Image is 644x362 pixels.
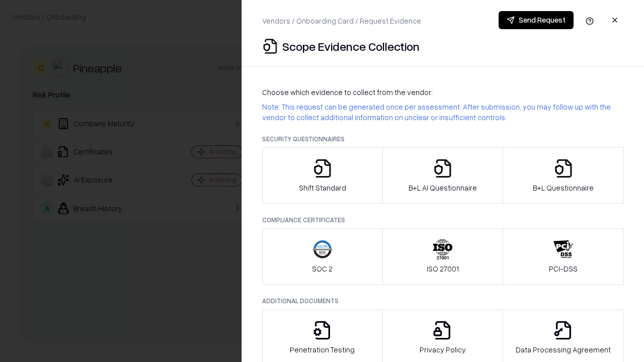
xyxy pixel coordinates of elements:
p: Scope Evidence Collection [282,38,420,54]
p: Vendors / Onboarding Card / Request Evidence [262,16,421,26]
button: PCI-DSS [503,228,624,285]
p: ISO 27001 [427,263,459,274]
p: Note: This request can be generated once per assessment. After submission, you may follow up with... [262,102,624,123]
p: Additional Documents [262,297,624,305]
p: Security Questionnaires [262,135,624,143]
button: Send Request [499,11,574,29]
button: Shift Standard [262,147,383,204]
p: PCI-DSS [549,263,578,274]
p: Choose which evidence to collect from the vendor: [262,87,624,98]
p: SOC 2 [312,263,333,274]
p: B+L Questionnaire [533,183,594,193]
p: B+L AI Questionnaire [409,183,477,193]
p: Privacy Policy [420,344,466,355]
button: B+L AI Questionnaire [382,147,504,204]
p: Data Processing Agreement [516,344,611,355]
p: Shift Standard [299,183,346,193]
p: Penetration Testing [290,344,355,355]
p: Compliance Certificates [262,216,624,224]
button: B+L Questionnaire [503,147,624,204]
button: ISO 27001 [382,228,504,285]
button: SOC 2 [262,228,383,285]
